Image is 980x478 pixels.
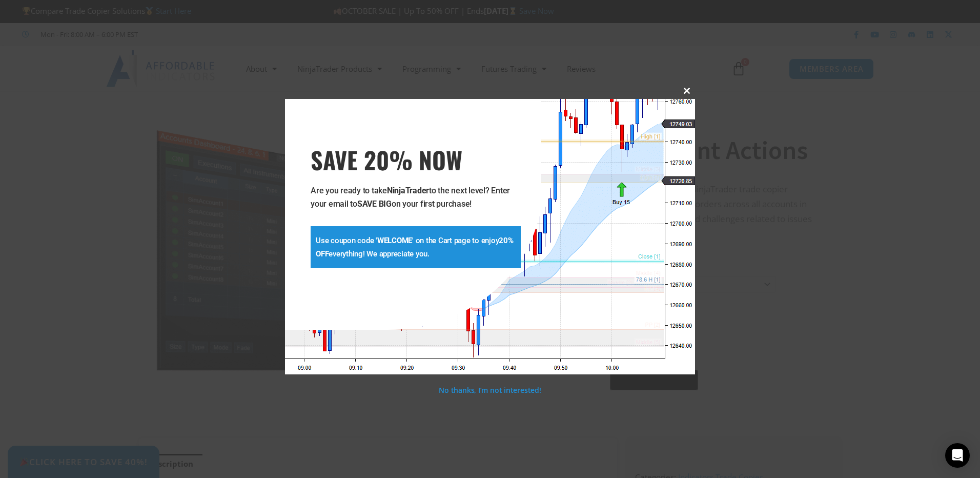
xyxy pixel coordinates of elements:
[377,236,412,245] strong: WELCOME
[316,236,514,258] strong: 20% OFF
[311,184,521,211] p: Are you ready to take to the next level? Enter your email to on your first purchase!
[311,145,521,174] h3: SAVE 20% NOW
[357,199,392,209] strong: SAVE BIG
[387,186,429,195] strong: NinjaTrader
[945,443,970,468] div: Open Intercom Messenger
[439,385,541,395] a: No thanks, I’m not interested!
[316,234,516,261] p: Use coupon code ' ' on the Cart page to enjoy everything! We appreciate you.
